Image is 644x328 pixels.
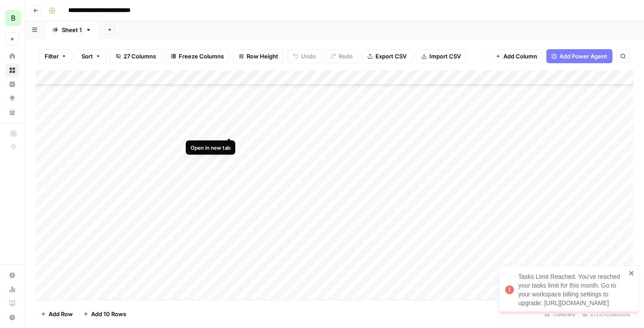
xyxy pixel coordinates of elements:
[81,52,93,61] span: Sort
[301,52,316,61] span: Undo
[287,49,322,63] button: Undo
[5,310,19,324] button: Help + Support
[91,310,126,318] span: Add 10 Rows
[5,91,19,105] a: Opportunities
[339,52,353,61] span: Redo
[5,49,19,63] a: Home
[503,52,537,61] span: Add Column
[110,49,162,63] button: 27 Columns
[49,310,73,318] span: Add Row
[191,144,230,151] div: Open in new tab
[5,7,19,29] button: Workspace: Blindspot
[35,307,78,321] button: Add Row
[375,52,407,61] span: Export CSV
[325,49,358,63] button: Redo
[62,25,82,34] div: Sheet 1
[165,49,230,63] button: Freeze Columns
[124,52,156,61] span: 27 Columns
[45,52,59,61] span: Filter
[629,270,635,277] button: close
[541,307,579,321] div: 113 Rows
[39,49,72,63] button: Filter
[5,77,19,91] a: Insights
[546,49,612,63] button: Add Power Agent
[233,49,284,63] button: Row Height
[45,21,99,39] a: Sheet 1
[579,307,633,321] div: 27/27 Columns
[416,49,467,63] button: Import CSV
[5,282,19,296] a: Usage
[247,52,278,61] span: Row Height
[362,49,412,63] button: Export CSV
[559,52,607,61] span: Add Power Agent
[179,52,224,61] span: Freeze Columns
[78,307,131,321] button: Add 10 Rows
[5,105,19,119] a: Your Data
[5,268,19,282] a: Settings
[76,49,106,63] button: Sort
[5,296,19,310] a: Learning Hub
[490,49,543,63] button: Add Column
[5,63,19,77] a: Browse
[518,272,626,307] div: Tasks Limit Reached. You've reached your tasks limit for this month. Go to your workspace billing...
[429,52,461,61] span: Import CSV
[11,13,15,23] span: B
